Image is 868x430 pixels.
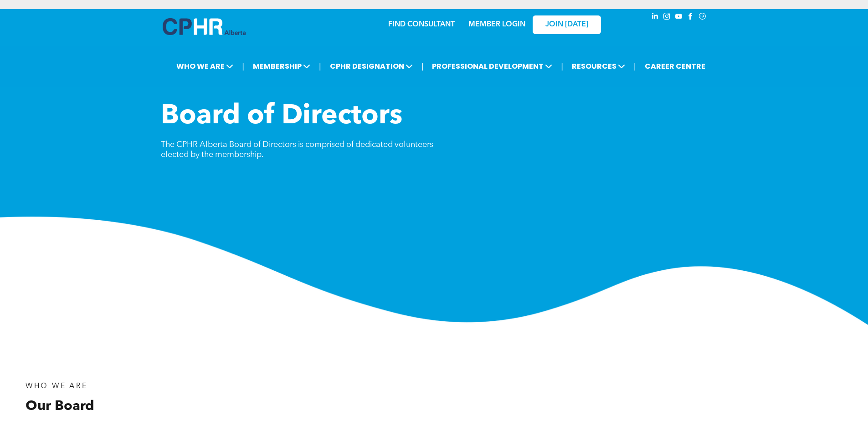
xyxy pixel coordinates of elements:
span: Our Board [26,400,94,413]
span: MEMBERSHIP [250,58,313,75]
a: CAREER CENTRE [642,58,708,75]
a: MEMBER LOGIN [468,21,525,28]
li: | [634,57,636,76]
span: Board of Directors [161,103,402,130]
a: JOIN [DATE] [533,15,601,34]
a: instagram [662,11,672,24]
a: youtube [674,11,684,24]
a: Social network [698,11,708,24]
a: facebook [686,11,696,24]
li: | [561,57,563,76]
span: JOIN [DATE] [545,20,588,29]
li: | [421,57,424,76]
span: The CPHR Alberta Board of Directors is comprised of dedicated volunteers elected by the membership. [161,141,433,159]
span: RESOURCES [569,58,628,75]
a: linkedin [650,11,660,24]
span: CPHR DESIGNATION [327,58,416,75]
span: PROFESSIONAL DEVELOPMENT [429,58,555,75]
li: | [242,57,244,76]
img: A blue and white logo for cp alberta [163,18,246,35]
span: WHO WE ARE [26,383,87,390]
li: | [319,57,321,76]
span: WHO WE ARE [174,58,236,75]
a: FIND CONSULTANT [388,21,455,28]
